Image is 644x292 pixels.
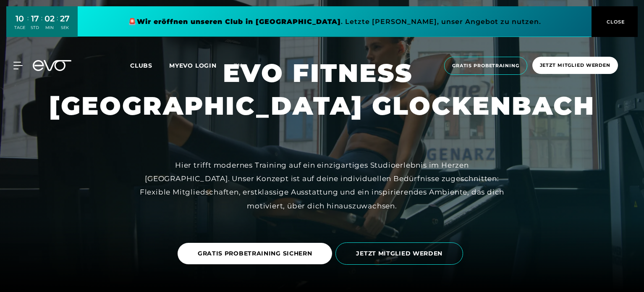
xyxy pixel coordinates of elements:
div: 17 [31,13,39,25]
h1: EVO FITNESS [GEOGRAPHIC_DATA] GLOCKENBACH [49,57,595,122]
span: Jetzt Mitglied werden [540,62,610,69]
a: JETZT MITGLIED WERDEN [335,236,466,271]
div: : [27,13,29,36]
a: en [233,61,253,71]
div: 02 [45,13,55,25]
div: : [41,13,42,36]
div: STD [31,25,39,31]
div: 27 [60,13,70,25]
div: : [57,13,58,36]
div: TAGE [14,25,25,31]
a: GRATIS PROBETRAINING SICHERN [178,237,336,271]
a: Jetzt Mitglied werden [530,57,620,75]
span: JETZT MITGLIED WERDEN [356,249,442,258]
a: MYEVO LOGIN [169,62,217,69]
div: SEK [60,25,70,31]
span: GRATIS PROBETRAINING SICHERN [198,249,312,258]
div: MIN [45,25,55,31]
span: Clubs [130,62,152,69]
span: Gratis Probetraining [452,62,519,69]
button: CLOSE [592,6,638,37]
a: Clubs [130,61,169,69]
div: Hier trifft modernes Training auf ein einzigartiges Studioerlebnis im Herzen [GEOGRAPHIC_DATA]. U... [133,158,511,213]
span: CLOSE [605,18,625,26]
a: Gratis Probetraining [442,57,530,75]
div: 10 [14,13,25,25]
span: en [233,62,243,69]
